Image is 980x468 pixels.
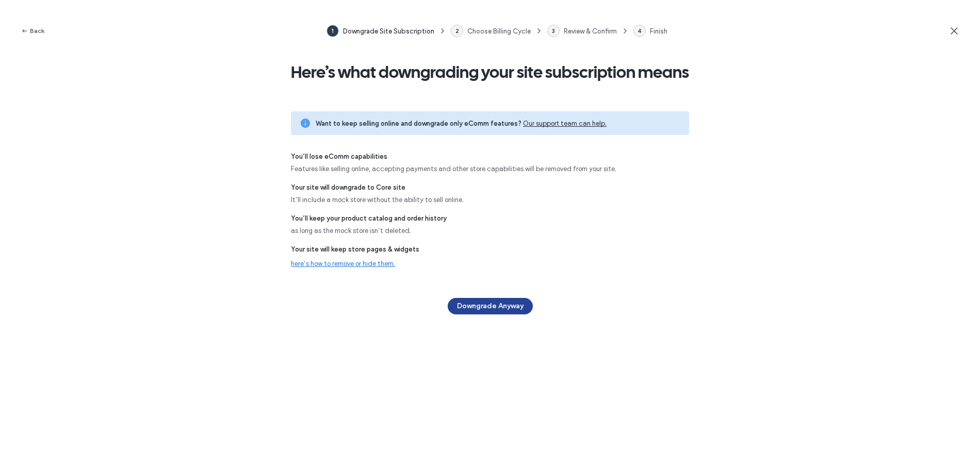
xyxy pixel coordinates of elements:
[448,298,533,314] button: Downgrade Anyway
[316,120,521,127] span: Want to keep selling online and downgrade only eComm features?
[291,195,689,205] span: It’ll include a mock store without the ability to sell online.
[24,7,45,16] span: Help
[291,226,689,236] span: as long as the mock store isn’t deleted.
[291,182,689,193] span: Your site will downgrade to Core site
[291,213,689,224] span: You’ll keep your product catalog and order history
[523,120,607,127] a: Our support team can help.
[291,62,689,82] span: Here’s what downgrading your site subscription means
[291,152,689,162] span: You’ll lose eComm capabilities
[291,260,395,268] a: here’s how to remove or hide them.
[326,25,339,37] div: 1
[291,244,689,255] span: Your site will keep store pages & widgets
[21,25,44,37] button: Back
[291,164,689,174] span: Features like selling online, accepting payments and other store capabilities will be removed fro...
[343,27,434,35] span: Downgrade Site Subscription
